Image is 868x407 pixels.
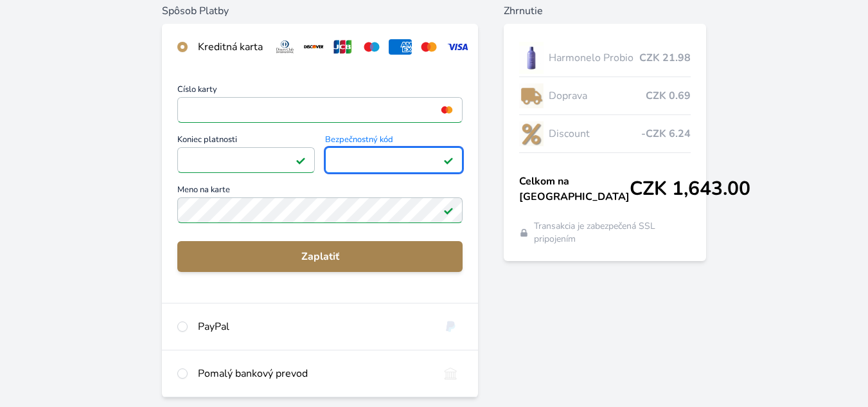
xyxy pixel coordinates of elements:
[519,42,544,74] img: CLEAN_PROBIO_se_stinem_x-lo.jpg
[177,241,463,272] button: Zaplatiť
[296,155,306,165] img: Pole je platné
[183,151,309,169] iframe: Iframe pre deň vypršania platnosti
[331,151,457,169] iframe: Iframe pre bezpečnostný kód
[504,3,706,19] h6: Zhrnutie
[519,118,544,150] img: discount-lo.png
[360,39,384,55] img: maestro.svg
[389,39,412,55] img: amex.svg
[325,136,463,147] span: Bezpečnostný kód
[198,39,263,55] div: Kreditná karta
[630,177,750,201] span: CZK 1,643.00
[443,205,454,215] img: Pole je platné
[443,155,454,165] img: Pole je platné
[177,186,463,197] span: Meno na karte
[439,366,463,381] img: bankTransfer_IBAN.svg
[198,366,429,381] div: Pomalý bankový prevod
[177,86,463,97] span: Číslo karty
[519,80,544,112] img: delivery-lo.png
[438,104,456,116] img: mc
[177,197,463,223] input: Meno na kartePole je platné
[549,88,646,104] span: Doprava
[183,101,457,119] iframe: Iframe pre číslo karty
[641,126,691,141] span: -CZK 6.24
[417,39,441,55] img: mc.svg
[302,39,326,55] img: discover.svg
[549,126,641,141] span: Discount
[549,50,639,66] span: Harmonelo Probio
[188,249,452,264] span: Zaplatiť
[639,50,691,66] span: CZK 21.98
[446,39,470,55] img: visa.svg
[198,319,429,334] div: PayPal
[519,174,630,204] span: Celkom na [GEOGRAPHIC_DATA]
[646,88,691,104] span: CZK 0.69
[331,39,355,55] img: jcb.svg
[534,220,691,246] span: Transakcia je zabezpečená SSL pripojením
[439,319,463,334] img: paypal.svg
[177,136,315,147] span: Koniec platnosti
[273,39,297,55] img: diners.svg
[162,3,478,19] h6: Spôsob Platby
